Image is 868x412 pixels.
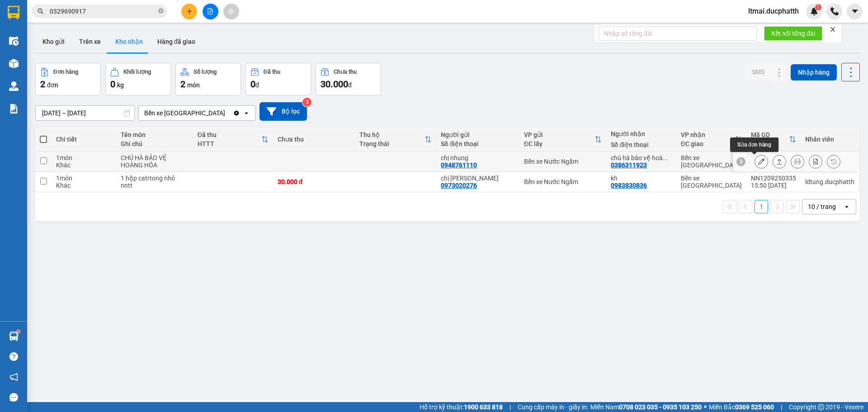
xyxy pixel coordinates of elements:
div: Sửa đơn hàng [730,137,778,152]
button: Kho nhận [108,31,150,52]
span: | [781,402,782,412]
div: Thu hộ [359,131,425,138]
div: Nhân viên [805,136,854,143]
div: Số điện thoại [611,141,672,148]
span: ⚪️ [704,405,707,409]
div: Sửa đơn hàng [755,155,768,168]
span: Miền Nam [590,402,702,412]
div: chị nhung [441,154,515,161]
div: Mã GD [751,131,789,138]
button: plus [181,4,197,19]
input: Selected Bến xe Hoằng Hóa. [226,109,227,118]
div: 1 hộp catrtong nhỏ [121,175,188,182]
span: đ [255,81,259,89]
div: Người nhận [611,130,672,137]
div: Người gửi [441,131,515,138]
span: question-circle [9,352,18,361]
span: kg [117,81,124,89]
svg: Clear value [233,109,240,117]
span: message [9,393,18,402]
button: Trên xe [72,31,108,52]
span: close-circle [158,7,164,16]
div: ĐC giao [681,140,735,147]
strong: 0708 023 035 - 0935 103 250 [619,403,702,411]
button: Nhập hàng [791,64,837,81]
span: Kết nối tổng đài [771,28,815,38]
th: Toggle SortBy [676,128,746,152]
div: Đã thu [198,131,261,138]
strong: 1900 633 818 [464,403,503,411]
button: Chưa thu30.000đ [316,63,381,95]
span: aim [228,8,234,14]
sup: 3 [302,98,311,107]
div: kh [611,175,672,182]
button: file-add [203,4,218,19]
div: 1 món [56,175,112,182]
span: Hỗ trợ kỹ thuật: [420,402,503,412]
div: Đã thu [264,69,280,75]
button: Kết nối tổng đài [764,26,822,41]
button: aim [223,4,239,19]
span: 0 [110,79,115,90]
img: warehouse-icon [9,81,19,91]
span: close [830,26,836,33]
div: Khác [56,161,112,169]
div: Giao hàng [773,155,786,168]
div: nntt [121,182,188,189]
div: chú hà bảo vệ hoàng hóa [611,154,672,161]
img: warehouse-icon [9,59,19,68]
button: Đơn hàng2đơn [35,63,101,95]
span: 30.000 [321,79,348,90]
th: Toggle SortBy [193,128,273,152]
span: file-add [207,8,213,14]
div: 0948761110 [441,161,477,169]
button: Khối lượng0kg [105,63,171,95]
img: logo-vxr [8,6,19,19]
span: close-circle [158,8,164,14]
div: 30.000 đ [278,178,350,185]
div: Bến xe Nước Ngầm [524,178,602,185]
div: Tên món [121,131,188,138]
button: Hàng đã giao [150,31,203,52]
input: Nhập số tổng đài [599,26,757,41]
div: Khác [56,182,112,189]
div: Khối lượng [123,69,151,75]
span: đơn [47,81,58,89]
th: Toggle SortBy [746,128,801,152]
img: warehouse-icon [9,331,19,341]
svg: open [843,203,850,210]
div: Bến xe [GEOGRAPHIC_DATA] [681,154,742,169]
button: Bộ lọc [259,102,307,121]
div: Ghi chú [121,140,188,147]
span: 0 [250,79,255,90]
div: chị hoa [441,175,515,182]
strong: 0369 525 060 [735,403,774,411]
div: Bến xe [GEOGRAPHIC_DATA] [144,109,225,118]
span: Cung cấp máy in - giấy in: [518,402,588,412]
div: Số lượng [193,69,217,75]
button: Đã thu0đ [245,63,311,95]
div: HTTT [198,140,261,147]
div: CHÚ HÀ BẢO VỆ HOÀNG HÓA [121,154,188,169]
div: Chi tiết [56,136,112,143]
span: notification [9,373,18,381]
span: 1 [816,4,820,10]
input: Select a date range. [36,106,134,120]
span: ltmai.ducphatth [741,5,806,17]
svg: open [243,109,250,117]
div: Trạng thái [359,140,425,147]
div: NN1209250335 [751,175,796,182]
span: món [187,81,200,89]
div: 10 / trang [808,202,836,211]
button: SMS [745,64,772,80]
div: Bến xe [GEOGRAPHIC_DATA] [681,175,742,189]
span: 2 [180,79,185,90]
span: đ [348,81,352,89]
img: phone-icon [830,7,839,15]
div: 0983830836 [611,182,647,189]
span: | [509,402,511,412]
img: solution-icon [9,104,19,114]
span: Miền Bắc [709,402,774,412]
div: 1 món [56,154,112,161]
span: search [38,8,44,14]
